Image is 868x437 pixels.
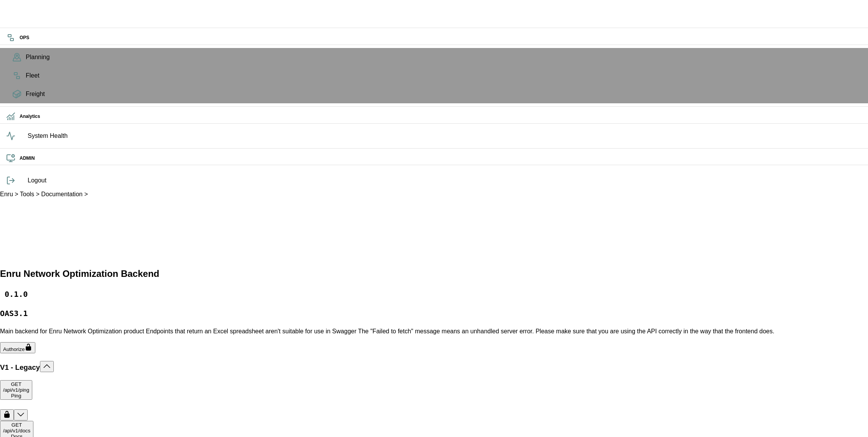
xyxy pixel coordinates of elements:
span: Fleet [26,71,862,80]
span: Planning [26,53,862,62]
span: GET [11,381,21,387]
button: Collapse operation [40,361,54,372]
h6: Analytics [20,113,862,120]
span: Freight [26,89,862,99]
h6: OPS [20,34,862,41]
span: /api /v1 /docs [3,428,30,434]
button: get ​/api​/v1​/ping [14,409,28,420]
span: Logout [28,176,862,185]
span: System Health [28,131,862,141]
span: /api /v1 /ping [3,387,29,393]
span: Authorize [3,346,25,352]
div: Ping [3,393,29,399]
span: GET [12,422,22,428]
h6: ADMIN [20,155,862,162]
